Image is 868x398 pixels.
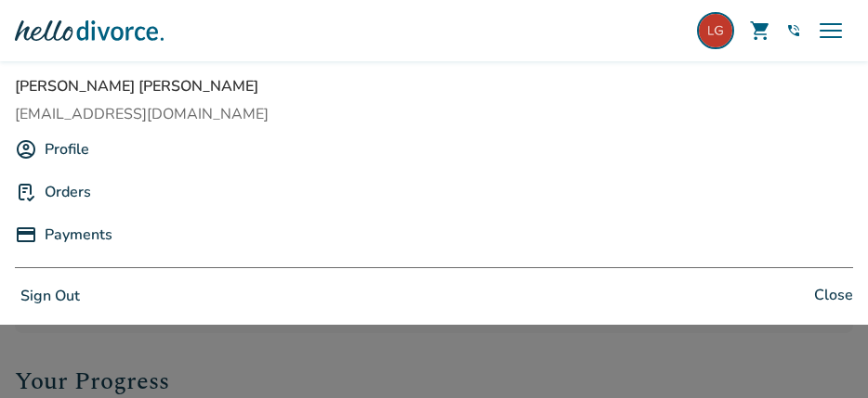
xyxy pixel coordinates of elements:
[816,16,846,45] span: menu
[15,224,37,246] img: P
[45,132,89,167] a: Profile
[45,217,112,252] a: Payments
[15,104,853,124] span: [EMAIL_ADDRESS][DOMAIN_NAME]
[697,12,734,49] img: lgonzalez-ratchev@sobrato.org
[786,23,801,38] a: phone_in_talk
[749,19,771,42] span: shopping_cart
[15,181,37,203] img: P
[15,138,37,160] img: A
[15,283,85,310] button: Sign Out
[15,76,853,96] span: [PERSON_NAME] [PERSON_NAME]
[814,283,853,310] span: Close
[775,309,868,398] iframe: Chat Widget
[45,174,91,210] a: Orders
